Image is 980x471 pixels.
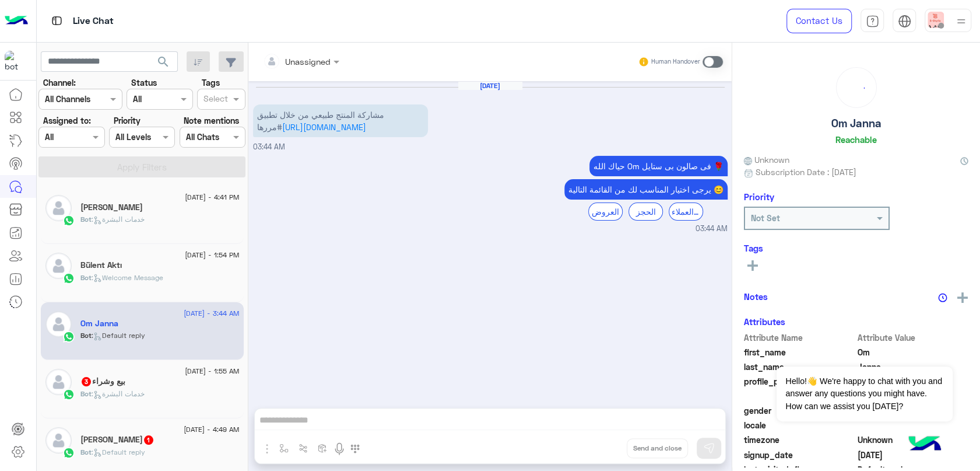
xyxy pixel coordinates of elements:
label: Priority [114,114,140,127]
span: : Default reply [92,331,145,340]
span: locale [744,419,855,431]
span: Bot [80,331,92,340]
span: Attribute Name [744,332,855,344]
p: Live Chat [73,13,114,29]
span: Hello!👋 We're happy to chat with you and answer any questions you might have. How can we assist y... [777,367,952,421]
div: Select [202,92,228,107]
span: signup_date [744,449,855,461]
a: [URL][DOMAIN_NAME] [282,122,366,132]
h6: Notes [744,291,768,302]
span: [DATE] - 4:41 PM [185,192,239,203]
button: search [149,51,178,76]
img: WhatsApp [63,447,75,459]
img: Logo [5,9,28,33]
img: defaultAdmin.png [45,311,72,337]
h6: Attributes [744,316,785,327]
span: first_name [744,346,855,358]
span: [DATE] - 1:54 PM [185,250,239,260]
h5: Aloqbi Mohammed [80,203,143,212]
span: 2025-09-13T00:44:09.505Z [858,449,969,461]
span: مشاركة المنتج طبيعي من خلال تطبيق #مررها [257,110,384,132]
span: : خدمات البشرة [92,215,145,224]
p: 13/9/2025, 3:44 AM [253,104,428,137]
label: Note mentions [184,114,239,127]
button: Apply Filters [38,156,245,177]
span: profile_pic [744,375,855,402]
a: Contact Us [786,9,852,33]
h5: بيع وشراء [80,376,125,386]
a: tab [860,9,884,33]
h5: Om Janna [80,319,118,329]
div: العروض [588,203,623,221]
span: timezone [744,434,855,446]
span: [DATE] - 4:49 AM [184,424,239,435]
img: notes [938,293,947,302]
img: 510162592189670 [5,51,26,72]
span: : خدمات البشرة [92,389,145,398]
img: tab [866,15,879,28]
img: defaultAdmin.png [45,253,72,279]
small: Human Handover [651,57,700,67]
h5: خالد الدرع [80,435,154,445]
img: defaultAdmin.png [45,195,72,221]
span: search [156,55,170,69]
span: 3 [82,377,91,386]
span: Unknown [858,434,969,446]
span: 1 [144,435,153,445]
img: tab [898,15,911,28]
img: defaultAdmin.png [45,369,72,395]
span: : Welcome Message [92,273,163,282]
h6: Priority [744,191,774,202]
img: WhatsApp [63,389,75,400]
div: الحجز [628,203,663,221]
img: userImage [928,12,944,28]
h6: Tags [744,243,968,253]
img: profile [954,14,968,29]
span: last_name [744,361,855,373]
span: [DATE] - 3:44 AM [184,308,239,319]
span: Subscription Date : [DATE] [756,166,856,178]
span: Bot [80,215,92,224]
p: 13/9/2025, 3:44 AM [564,179,728,200]
img: hulul-logo.png [904,424,945,465]
div: loading... [840,71,873,104]
span: Attribute Value [858,332,969,344]
span: : Default reply [92,448,145,456]
span: Bot [80,389,92,398]
img: WhatsApp [63,215,75,226]
span: 03:44 AM [253,142,285,151]
label: Assigned to: [43,114,91,127]
button: Send and close [627,438,688,458]
img: add [957,292,968,303]
h6: Reachable [835,134,877,145]
h5: Om Janna [831,117,881,130]
span: 03:44 AM [696,224,728,235]
label: Channel: [43,76,76,89]
span: Unknown [744,153,789,166]
span: gender [744,404,855,417]
span: null [858,419,969,431]
img: WhatsApp [63,331,75,343]
img: WhatsApp [63,273,75,284]
label: Tags [202,76,220,89]
h5: Bülent Aktı [80,260,122,270]
span: Bot [80,448,92,456]
span: Bot [80,273,92,282]
img: defaultAdmin.png [45,427,72,453]
div: خدمة العملاء [669,203,703,221]
p: 13/9/2025, 3:44 AM [589,156,728,176]
h6: [DATE] [458,82,522,90]
img: tab [50,13,64,28]
span: [DATE] - 1:55 AM [185,366,239,376]
label: Status [131,76,157,89]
